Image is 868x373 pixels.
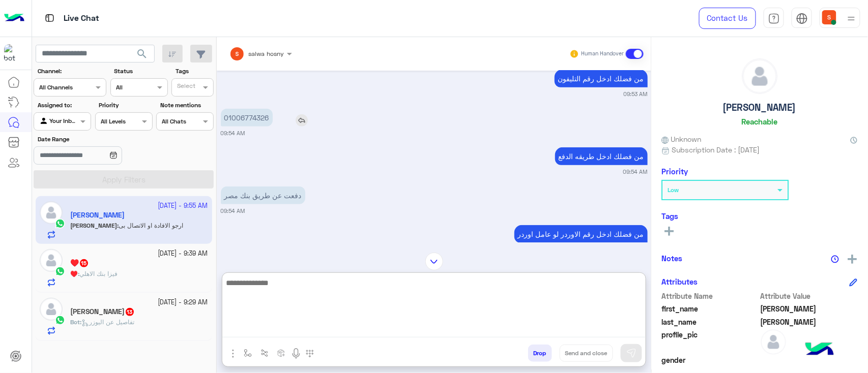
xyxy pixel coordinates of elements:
[724,102,797,113] h5: [PERSON_NAME]
[662,277,698,286] h6: Attributes
[768,13,780,24] img: tab
[672,144,760,155] span: Subscription Date : [DATE]
[70,270,78,277] span: ♥️
[240,345,256,361] button: select flow
[848,255,857,264] img: add
[70,259,89,267] h5: ♥️
[528,345,552,362] button: Drop
[136,48,148,60] span: search
[38,67,105,76] label: Channel:
[425,253,443,270] img: scroll
[296,114,308,127] img: reply
[55,266,65,276] img: WhatsApp
[34,170,214,189] button: Apply Filters
[822,10,836,24] img: userImage
[761,291,858,301] span: Attribute Value
[114,67,166,76] label: Status
[38,135,152,144] label: Date Range
[244,349,252,357] img: select flow
[761,329,787,355] img: defaultAdmin.png
[4,8,24,29] img: Logo
[555,70,648,87] p: 1/10/2025, 9:53 AM
[79,270,118,277] span: فيزا بنك الاهلي
[38,101,90,110] label: Assigned to:
[306,350,314,358] img: make a call
[176,81,195,93] div: Select
[662,254,683,263] h6: Notes
[514,225,648,243] p: 1/10/2025, 9:54 AM
[796,13,808,24] img: tab
[64,12,99,25] p: Live Chat
[81,318,134,326] span: تفاصيل عن اليوزر
[764,8,784,29] a: tab
[845,12,858,25] img: profile
[290,348,302,360] img: send voice note
[555,147,648,165] p: 1/10/2025, 9:54 AM
[699,8,756,29] a: Contact Us
[158,249,208,259] small: [DATE] - 9:39 AM
[761,317,858,327] span: احمد ابراهيم
[560,345,613,362] button: Send and close
[70,318,80,326] span: Bot
[221,109,273,127] p: 1/10/2025, 9:54 AM
[4,44,22,63] img: 1403182699927242
[761,303,858,314] span: محمد
[176,67,213,76] label: Tags
[761,355,858,365] span: null
[742,117,778,126] h6: Reachable
[130,45,155,67] button: search
[43,12,56,24] img: tab
[221,186,305,204] p: 1/10/2025, 9:54 AM
[623,168,648,176] small: 09:54 AM
[277,349,285,357] img: create order
[273,345,290,361] button: create order
[70,307,135,316] h5: Mahmoud N Al shahed
[662,211,858,221] h6: Tags
[256,345,273,361] button: Trigger scenario
[221,129,245,137] small: 09:54 AM
[626,348,636,358] img: send message
[668,186,679,194] b: Low
[99,101,151,110] label: Priority
[802,332,837,368] img: hulul-logo.png
[70,270,79,277] b: :
[662,317,759,327] span: last_name
[249,50,284,57] span: salwa hosny
[624,90,648,98] small: 09:53 AM
[662,329,759,353] span: profile_pic
[55,315,65,325] img: WhatsApp
[662,355,759,365] span: gender
[158,298,208,307] small: [DATE] - 9:29 AM
[227,348,239,360] img: send attachment
[160,101,213,110] label: Note mentions
[743,59,777,94] img: defaultAdmin.png
[831,255,840,263] img: notes
[662,167,688,176] h6: Priority
[80,259,88,267] span: 15
[40,298,63,321] img: defaultAdmin.png
[662,291,759,301] span: Attribute Name
[581,50,624,58] small: Human Handover
[70,318,81,326] b: :
[40,249,63,272] img: defaultAdmin.png
[221,207,245,215] small: 09:54 AM
[662,134,702,144] span: Unknown
[662,303,759,314] span: first_name
[261,349,269,357] img: Trigger scenario
[126,308,134,316] span: 13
